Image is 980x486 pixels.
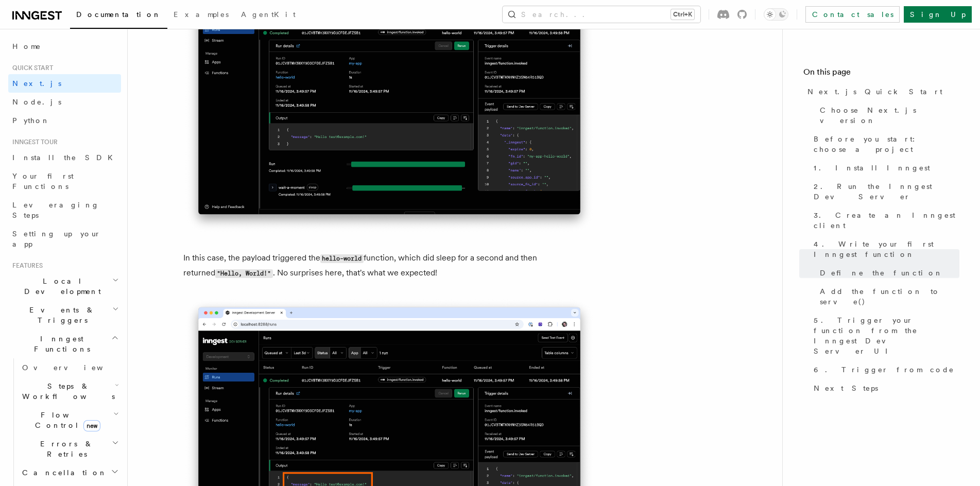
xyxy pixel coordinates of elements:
span: Add the function to serve() [820,286,959,307]
span: Events & Triggers [8,305,112,325]
span: Next.js [12,79,61,88]
span: Before you start: choose a project [814,134,959,154]
span: Flow Control [18,410,113,430]
span: Errors & Retries [18,439,112,459]
a: Leveraging Steps [8,196,121,224]
a: 5. Trigger your function from the Inngest Dev Server UI [810,311,959,360]
span: Choose Next.js version [820,105,959,126]
span: Local Development [8,276,112,297]
code: "Hello, World!" [215,269,273,278]
a: Next.js Quick Start [803,82,959,101]
a: 2. Run the Inngest Dev Server [810,177,959,206]
button: Cancellation [18,463,121,482]
span: Inngest tour [8,138,58,146]
a: Home [8,37,121,56]
span: Install the SDK [12,153,119,162]
button: Events & Triggers [8,301,121,329]
a: Your first Functions [8,167,121,196]
a: Examples [167,3,235,28]
kbd: Ctrl+K [671,9,694,20]
button: Toggle dark mode [764,8,788,21]
code: hello-world [320,254,364,263]
span: Python [12,116,50,125]
a: 1. Install Inngest [810,159,959,177]
a: Contact sales [805,6,900,23]
a: Overview [18,358,121,377]
a: Install the SDK [8,148,121,167]
span: Node.js [12,98,61,106]
span: Overview [22,363,128,372]
a: AgentKit [235,3,302,28]
span: 5. Trigger your function from the Inngest Dev Server UI [814,315,959,356]
a: 6. Trigger from code [810,360,959,379]
span: Next Steps [814,383,878,393]
button: Steps & Workflows [18,377,121,406]
button: Local Development [8,272,121,301]
span: 6. Trigger from code [814,364,954,375]
a: Sign Up [904,6,972,23]
a: 3. Create an Inngest client [810,206,959,235]
span: Quick start [8,64,53,72]
span: Next.js Quick Start [807,86,942,97]
a: Next.js [8,74,121,93]
a: Choose Next.js version [816,101,959,130]
span: AgentKit [241,10,296,19]
span: Your first Functions [12,172,74,190]
a: Next Steps [810,379,959,397]
a: Setting up your app [8,224,121,253]
h4: On this page [803,66,959,82]
a: Before you start: choose a project [810,130,959,159]
span: 2. Run the Inngest Dev Server [814,181,959,202]
button: Search...Ctrl+K [503,6,700,23]
span: 4. Write your first Inngest function [814,239,959,259]
button: Errors & Retries [18,435,121,463]
span: Cancellation [18,467,107,478]
a: 4. Write your first Inngest function [810,235,959,264]
span: Documentation [76,10,161,19]
span: Inngest Functions [8,334,111,354]
span: 3. Create an Inngest client [814,210,959,231]
a: Node.js [8,93,121,111]
span: Leveraging Steps [12,201,99,219]
span: Setting up your app [12,230,101,248]
p: In this case, the payload triggered the function, which did sleep for a second and then returned ... [183,251,595,281]
button: Flow Controlnew [18,406,121,435]
a: Add the function to serve() [816,282,959,311]
a: Documentation [70,3,167,29]
a: Python [8,111,121,130]
span: Home [12,41,41,51]
span: Steps & Workflows [18,381,115,402]
span: Define the function [820,268,943,278]
span: Features [8,262,43,270]
span: 1. Install Inngest [814,163,930,173]
button: Inngest Functions [8,329,121,358]
span: Examples [174,10,229,19]
a: Define the function [816,264,959,282]
span: new [83,420,100,431]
